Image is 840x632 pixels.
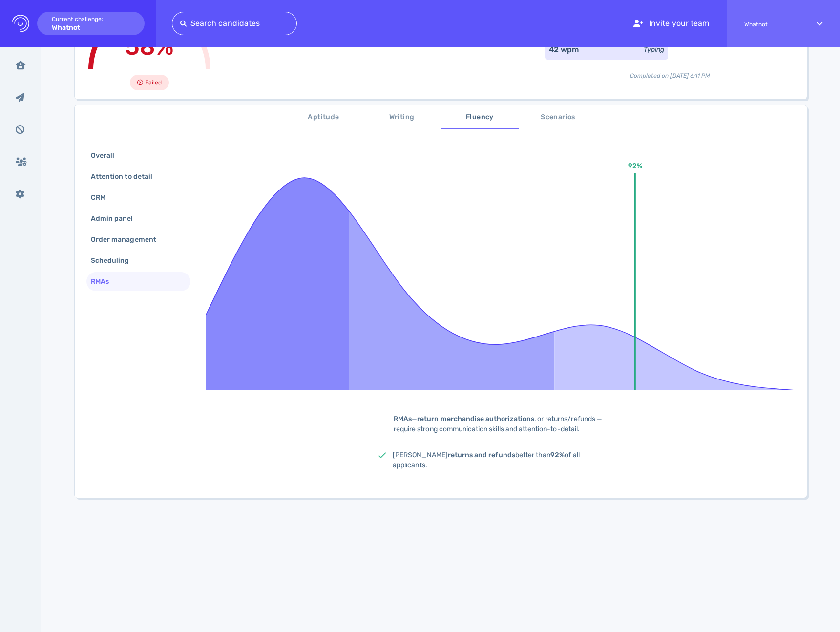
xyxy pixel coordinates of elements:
div: CRM [89,190,117,205]
div: Admin panel [89,211,145,226]
b: return merchandise authorizations [417,415,534,423]
span: Whatnot [744,21,799,28]
b: 92% [550,451,565,459]
div: Scheduling [89,253,141,268]
div: Overall [89,148,126,163]
div: Order management [89,232,168,247]
div: Completed on [DATE] 6:11 PM [545,63,795,80]
text: 92% [628,162,642,170]
div: Typing [644,44,664,55]
span: Failed [145,77,162,88]
span: Fluency [447,111,513,124]
span: Writing [369,111,435,124]
div: Attention to detail [89,169,164,184]
div: 42 wpm [549,44,579,56]
b: returns and refunds [448,451,515,459]
div: RMAs [89,274,121,289]
b: RMAs [394,415,412,423]
div: — , or returns/refunds — require strong communication skills and attention-to-detail. [378,414,623,434]
span: Aptitude [291,111,357,124]
span: [PERSON_NAME] better than of all applicants. [393,451,580,469]
span: Scenarios [525,111,591,124]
